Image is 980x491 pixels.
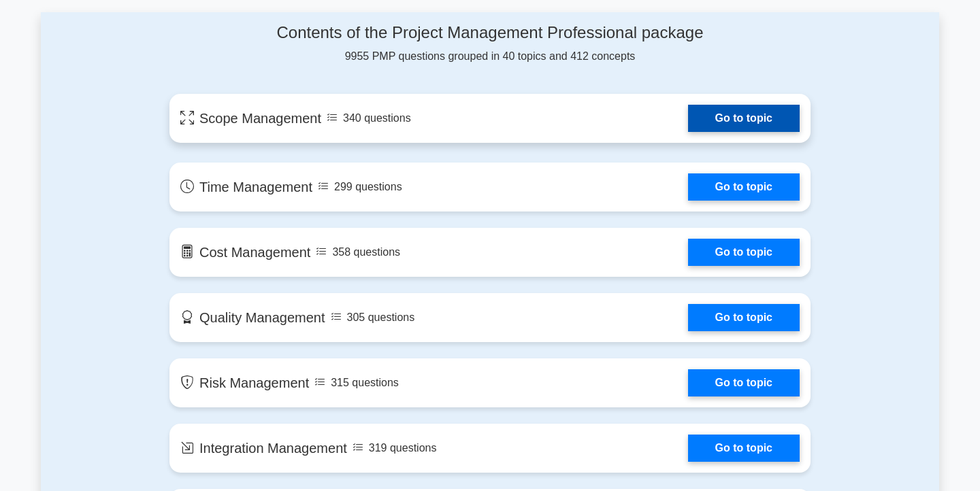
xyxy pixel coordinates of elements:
[688,239,800,266] a: Go to topic
[688,369,800,396] a: Go to topic
[688,304,800,331] a: Go to topic
[169,23,811,65] div: 9955 PMP questions grouped in 40 topics and 412 concepts
[688,173,800,201] a: Go to topic
[169,23,811,43] h4: Contents of the Project Management Professional package
[688,435,800,462] a: Go to topic
[688,105,800,132] a: Go to topic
